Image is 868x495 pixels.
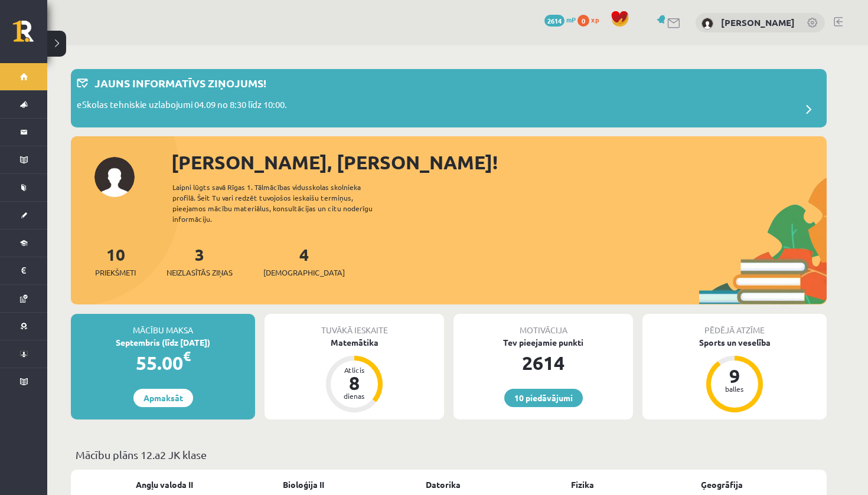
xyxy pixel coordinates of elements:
div: 9 [717,366,752,385]
a: Fizika [571,478,594,491]
a: Datorika [426,478,461,491]
span: [DEMOGRAPHIC_DATA] [263,267,345,278]
a: 2614 mP [544,15,576,24]
span: Neizlasītās ziņas [167,267,233,278]
div: 55.00 [71,349,255,377]
div: 2614 [453,349,633,377]
span: 2614 [544,15,564,27]
a: 0 xp [577,15,605,24]
div: Septembris (līdz [DATE]) [71,336,255,349]
div: balles [717,385,752,392]
span: 0 [577,15,589,27]
div: Tuvākā ieskaite [265,314,444,336]
div: Pēdējā atzīme [642,314,827,336]
a: [PERSON_NAME] [721,17,795,28]
span: xp [591,15,599,24]
a: Apmaksāt [133,389,193,407]
div: Matemātika [265,336,444,349]
div: Laipni lūgts savā Rīgas 1. Tālmācības vidusskolas skolnieka profilā. Šeit Tu vari redzēt tuvojošo... [172,182,393,224]
div: Sports un veselība [642,336,827,349]
a: Bioloģija II [283,478,324,491]
a: 3Neizlasītās ziņas [167,244,233,278]
a: Ģeogrāfija [701,478,743,491]
p: Mācību plāns 12.a2 JK klase [76,447,822,463]
a: Jauns informatīvs ziņojums! eSkolas tehniskie uzlabojumi 04.09 no 8:30 līdz 10:00. [77,75,821,122]
img: Amanda Ozola [701,18,713,29]
span: € [183,348,191,365]
div: 8 [337,373,372,392]
a: Angļu valoda II [136,478,193,491]
a: 10 piedāvājumi [504,389,583,407]
a: Matemātika Atlicis 8 dienas [265,336,444,414]
span: mP [566,15,576,24]
div: Tev pieejamie punkti [453,336,633,349]
span: Priekšmeti [95,267,136,278]
a: 4[DEMOGRAPHIC_DATA] [263,244,345,278]
a: Rīgas 1. Tālmācības vidusskola [13,21,47,50]
a: 10Priekšmeti [95,244,136,278]
a: Sports un veselība 9 balles [642,336,827,414]
div: Motivācija [453,314,633,336]
div: dienas [337,392,372,399]
div: [PERSON_NAME], [PERSON_NAME]! [171,148,827,176]
p: eSkolas tehniskie uzlabojumi 04.09 no 8:30 līdz 10:00. [77,98,287,114]
div: Atlicis [337,366,372,373]
p: Jauns informatīvs ziņojums! [94,75,266,91]
div: Mācību maksa [71,314,255,336]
